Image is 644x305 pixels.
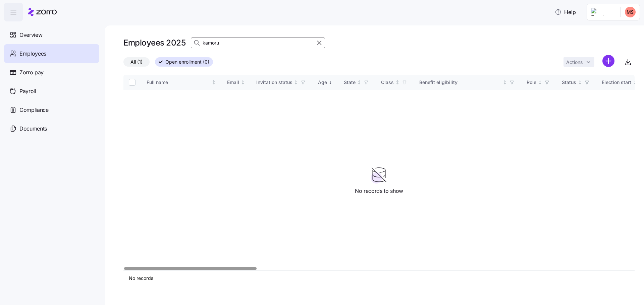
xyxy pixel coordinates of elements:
[130,58,143,66] span: All (1)
[633,80,637,85] div: Not sorted
[227,79,239,86] div: Email
[293,80,298,85] div: Not sorted
[19,50,46,58] span: Employees
[556,75,596,90] th: StatusNot sorted
[147,79,210,86] div: Full name
[19,87,36,95] span: Payroll
[240,80,245,85] div: Not sorted
[591,8,615,16] img: Employer logo
[563,57,594,67] button: Actions
[328,80,333,85] div: Sorted descending
[357,80,362,85] div: Not sorted
[596,75,643,90] th: Election startNot sorted
[538,80,542,85] div: Not sorted
[191,37,325,48] input: Search Employees
[19,31,42,39] span: Overview
[4,25,99,44] a: Overview
[256,79,292,86] div: Invitation status
[211,80,216,85] div: Not sorted
[381,79,394,86] div: Class
[123,37,185,48] h1: Employees 2025
[313,75,339,90] th: AgeSorted descending
[4,82,99,100] a: Payroll
[602,79,631,86] div: Election start
[4,119,99,138] a: Documents
[19,68,44,77] span: Zorro pay
[344,79,356,86] div: State
[338,75,376,90] th: StateNot sorted
[129,79,136,86] input: Select all records
[602,55,614,67] svg: add icon
[318,79,327,86] div: Age
[414,75,521,90] th: Benefit eligibilityNot sorted
[129,275,629,282] div: No records
[555,8,576,16] span: Help
[165,58,209,66] span: Open enrollment (0)
[4,63,99,82] a: Zorro pay
[419,79,501,86] div: Benefit eligibility
[251,75,313,90] th: Invitation statusNot sorted
[562,79,576,86] div: Status
[502,80,507,85] div: Not sorted
[222,75,251,90] th: EmailNot sorted
[4,100,99,119] a: Compliance
[549,5,581,19] button: Help
[578,80,582,85] div: Not sorted
[625,7,636,17] img: 2036fec1cf29fd21ec70dd10b3e8dc14
[19,106,49,114] span: Compliance
[141,75,222,90] th: Full nameNot sorted
[395,80,400,85] div: Not sorted
[4,44,99,63] a: Employees
[19,125,47,133] span: Documents
[521,75,556,90] th: RoleNot sorted
[355,187,403,195] span: No records to show
[376,75,414,90] th: ClassNot sorted
[527,79,536,86] div: Role
[566,60,583,65] span: Actions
